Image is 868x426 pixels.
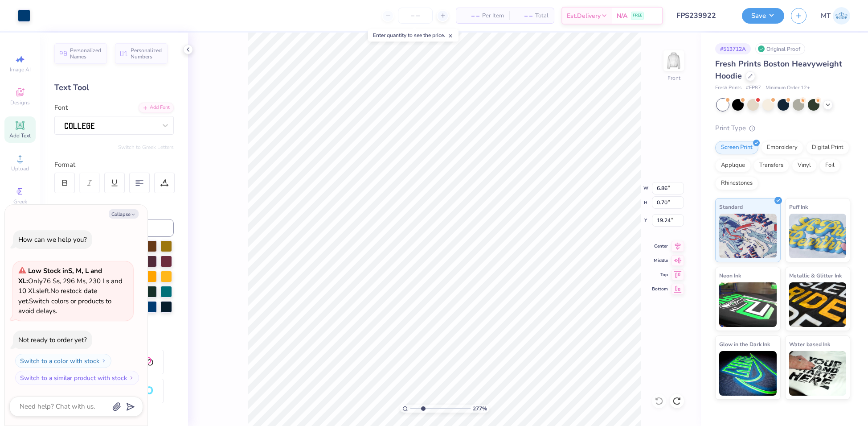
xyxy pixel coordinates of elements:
[18,286,97,306] span: No restock date yet.
[715,177,758,190] div: Rhinestones
[766,84,810,92] span: Minimum Order: 12 +
[482,11,504,21] span: Per Item
[118,144,174,151] button: Switch to Greek Letters
[11,165,29,172] span: Upload
[742,8,784,24] button: Save
[10,66,31,73] span: Image AI
[761,141,803,154] div: Embroidery
[652,286,668,292] span: Bottom
[18,335,87,344] div: Not ready to order yet?
[652,272,668,278] span: Top
[789,271,842,280] span: Metallic & Glitter Ink
[670,7,735,25] input: Untitled Design
[789,351,847,396] img: Water based Ink
[54,82,174,94] div: Text Tool
[617,11,627,21] span: N/A
[789,282,847,327] img: Metallic & Glitter Ink
[755,43,805,54] div: Original Proof
[652,257,668,264] span: Middle
[719,351,777,396] img: Glow in the Dark Ink
[715,159,751,172] div: Applique
[719,202,743,211] span: Standard
[789,202,808,211] span: Puff Ink
[719,282,777,327] img: Neon Ink
[398,8,433,24] input: – –
[70,47,102,60] span: Personalized Names
[129,375,134,381] img: Switch to a similar product with stock
[18,266,102,285] strong: Low Stock in S, M, L and XL :
[13,198,27,205] span: Greek
[535,11,549,21] span: Total
[462,11,479,21] span: – –
[473,405,487,413] span: 277 %
[18,266,123,315] span: Only 76 Ss, 296 Ms, 230 Ls and 10 XLs left. Switch colors or products to avoid delays.
[652,243,668,249] span: Center
[715,123,850,133] div: Print Type
[54,202,174,212] div: Color
[131,47,162,60] span: Personalized Numbers
[109,209,139,219] button: Collapse
[667,74,680,82] div: Front
[719,214,777,258] img: Standard
[719,271,741,280] span: Neon Ink
[792,159,817,172] div: Vinyl
[715,141,758,154] div: Screen Print
[753,159,789,172] div: Transfers
[746,84,761,92] span: # FP87
[633,12,642,19] span: FREE
[821,7,850,25] a: MT
[719,339,770,349] span: Glow in the Dark Ink
[806,141,849,154] div: Digital Print
[18,235,87,244] div: How can we help you?
[567,11,601,21] span: Est. Delivery
[819,159,840,172] div: Foil
[789,214,847,258] img: Puff Ink
[833,7,850,25] img: Michelle Tapire
[715,58,842,81] span: Fresh Prints Boston Heavyweight Hoodie
[515,11,532,21] span: – –
[715,43,751,54] div: # 513712A
[665,52,683,70] img: Front
[15,371,139,385] button: Switch to a similar product with stock
[789,339,830,349] span: Water based Ink
[15,354,111,368] button: Switch to a color with stock
[821,11,831,21] span: MT
[101,358,106,364] img: Switch to a color with stock
[54,103,68,113] label: Font
[139,103,174,113] div: Add Font
[715,84,741,92] span: Fresh Prints
[9,132,31,139] span: Add Text
[368,29,459,41] div: Enter quantity to see the price.
[10,99,30,106] span: Designs
[54,160,175,170] div: Format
